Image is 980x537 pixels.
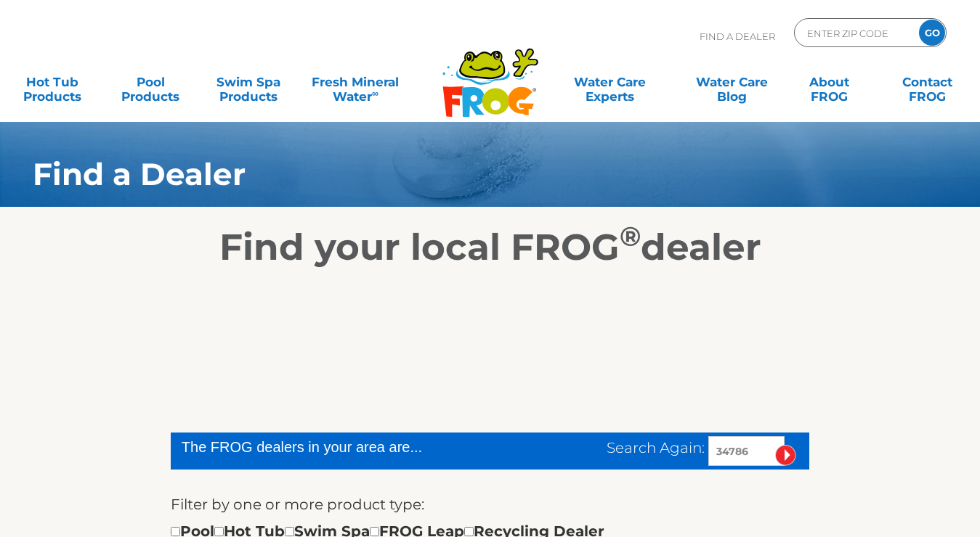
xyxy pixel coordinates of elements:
label: Filter by one or more product type: [171,493,424,516]
img: Frog Products Logo [434,29,546,118]
input: Submit [775,445,796,466]
a: PoolProducts [113,67,189,97]
input: GO [919,20,945,46]
sup: ® [620,220,641,253]
a: ContactFROG [889,67,965,97]
h1: Find a Dealer [33,157,873,192]
a: AboutFROG [792,67,868,97]
a: Hot TubProducts [15,67,91,97]
a: Water CareExperts [548,67,672,97]
div: The FROG dealers in your area are... [182,436,495,458]
sup: ∞ [372,88,378,99]
a: Water CareBlog [694,67,770,97]
p: Find A Dealer [700,18,775,54]
a: Fresh MineralWater∞ [308,67,403,97]
span: Search Again: [607,439,705,456]
h2: Find your local FROG dealer [11,226,969,269]
a: Swim SpaProducts [210,67,286,97]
